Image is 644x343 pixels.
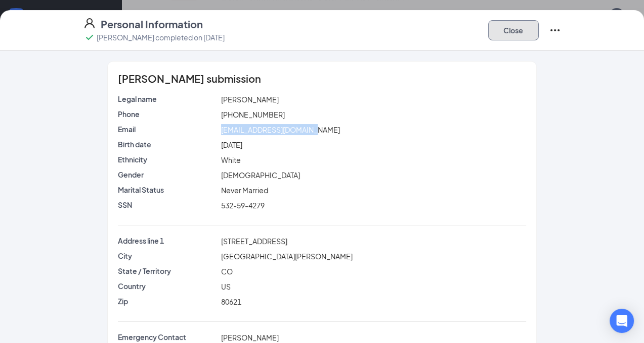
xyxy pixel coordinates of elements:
span: 80621 [221,297,241,306]
p: Address line 1 [118,236,217,246]
span: [STREET_ADDRESS] [221,237,287,246]
div: Open Intercom Messenger [610,309,634,333]
p: Marital Status [118,185,217,195]
span: US [221,282,231,291]
p: Birth date [118,139,217,149]
p: Emergency Contact [118,332,217,342]
svg: User [83,17,96,29]
p: SSN [118,200,217,210]
p: [PERSON_NAME] completed on [DATE] [97,32,225,42]
span: [PHONE_NUMBER] [221,110,285,119]
span: [PERSON_NAME] [221,333,279,342]
span: [DATE] [221,140,242,149]
span: [PERSON_NAME] [221,95,279,104]
span: [PERSON_NAME] submission [118,74,261,84]
p: Email [118,124,217,134]
svg: Checkmark [83,31,96,43]
p: Legal name [118,94,217,104]
p: Ethnicity [118,154,217,164]
span: Never Married [221,186,268,195]
span: CO [221,267,233,276]
p: Country [118,281,217,291]
span: [DEMOGRAPHIC_DATA] [221,170,300,180]
span: White [221,155,241,164]
p: State / Territory [118,266,217,276]
svg: Ellipses [549,24,561,36]
p: Gender [118,169,217,180]
span: [GEOGRAPHIC_DATA][PERSON_NAME] [221,252,353,261]
p: Zip [118,296,217,306]
button: Close [488,20,539,40]
span: 532-59-4279 [221,201,265,210]
h4: Personal Information [101,17,203,31]
p: Phone [118,109,217,119]
p: City [118,251,217,261]
span: [EMAIL_ADDRESS][DOMAIN_NAME] [221,125,340,134]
